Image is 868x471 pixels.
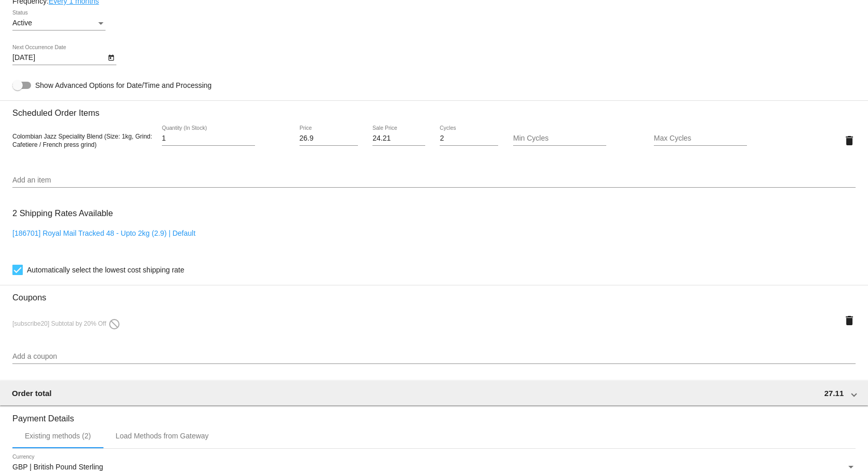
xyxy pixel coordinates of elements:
span: Order total [12,389,52,398]
input: Add an item [12,176,856,185]
h3: Scheduled Order Items [12,100,856,118]
a: [186701] Royal Mail Tracked 48 - Upto 2kg (2.9) | Default [12,229,196,237]
span: Show Advanced Options for Date/Time and Processing [35,80,212,90]
span: Active [12,19,32,27]
input: Quantity (In Stock) [162,134,255,143]
mat-icon: do_not_disturb [108,318,121,330]
mat-icon: delete [843,314,856,327]
button: Open calendar [106,52,116,63]
h3: 2 Shipping Rates Available [12,202,113,224]
div: Load Methods from Gateway [116,432,209,440]
span: GBP | British Pound Sterling [12,463,103,471]
h3: Coupons [12,285,856,302]
input: Price [300,134,358,143]
input: Add a coupon [12,353,856,361]
mat-icon: delete [843,134,856,147]
span: Colombian Jazz Speciality Blend (Size: 1kg, Grind: Cafetiere / French press grind) [12,133,152,148]
h3: Payment Details [12,406,856,423]
input: Next Occurrence Date [12,54,106,62]
span: [subscribe20] Subtotal by 20% Off [12,320,121,327]
mat-select: Status [12,19,106,27]
input: Max Cycles [654,134,747,143]
input: Sale Price [372,134,425,143]
input: Cycles [440,134,498,143]
div: Existing methods (2) [25,432,91,440]
input: Min Cycles [513,134,606,143]
span: Automatically select the lowest cost shipping rate [27,264,184,276]
span: 27.11 [824,389,844,398]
